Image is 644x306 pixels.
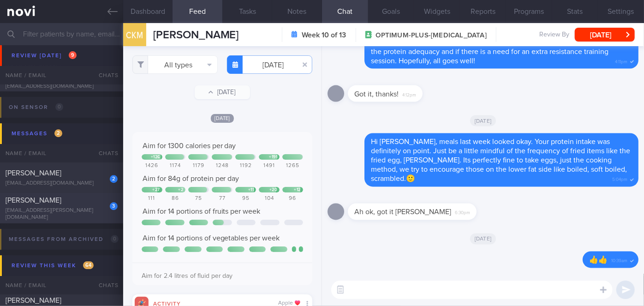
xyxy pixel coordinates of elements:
span: Aim for 1300 calories per day [143,142,236,150]
span: [DATE] [470,115,496,126]
span: [PERSON_NAME] [6,169,61,177]
div: 104 [259,195,280,202]
span: [PERSON_NAME] [6,197,61,204]
div: 96 [282,195,303,202]
span: 6:30pm [455,208,470,216]
div: CKM [121,18,149,53]
span: 4:12pm [402,90,416,98]
span: OPTIMUM-PLUS-[MEDICAL_DATA] [376,31,487,40]
span: 👍👍 [589,257,608,264]
span: Aim for 14 portions of fruits per week [143,208,261,215]
span: Aim for 14 portions of vegetables per week [143,234,280,242]
span: [DATE] [211,114,234,123]
span: Got it, thanks! [354,90,399,98]
div: 77 [212,195,233,202]
span: 2 [54,129,62,137]
div: [EMAIL_ADDRESS][PERSON_NAME][DOMAIN_NAME] [6,207,118,221]
div: [EMAIL_ADDRESS][DOMAIN_NAME] [6,83,118,90]
div: 1426 [142,162,162,169]
div: 86 [165,195,186,202]
span: Aim for 84g of protein per day [143,175,239,182]
div: Messages from Archived [6,233,121,246]
span: Ah ok, got it [PERSON_NAME] [354,209,451,216]
div: + 126 [151,155,160,160]
span: [PERSON_NAME] [PERSON_NAME] [6,63,61,80]
div: 111 [142,195,162,202]
span: [PERSON_NAME] [153,30,239,41]
div: 75 [188,195,209,202]
div: 95 [235,195,256,202]
span: Aim for 2.4 litres of fluid per day [142,273,233,279]
div: 3 [110,202,118,210]
span: 10:39am [611,256,627,264]
div: Messages [9,127,65,140]
div: 1192 [235,162,256,169]
div: + 2 [178,187,183,192]
span: [DATE] [470,234,496,245]
div: 1491 [259,162,280,169]
div: 2 [110,175,118,183]
span: 0 [55,103,63,111]
div: On sensor [6,101,66,114]
span: 4:11pm [615,56,627,65]
span: Hi [PERSON_NAME], meals last week looked okay. Your protein intake was definitely on point. Just ... [371,138,630,183]
div: [EMAIL_ADDRESS][DOMAIN_NAME] [6,48,118,55]
span: Review By [539,31,569,39]
div: Chats [86,276,123,294]
div: 1248 [212,162,233,169]
div: Review this week [9,259,96,272]
div: + 191 [269,155,277,160]
div: + 27 [152,187,160,192]
span: 5:04pm [612,174,627,183]
span: 64 [83,261,94,269]
button: [DATE] [575,28,635,42]
button: [DATE] [195,85,250,99]
div: 1174 [165,162,186,169]
div: 1265 [282,162,303,169]
button: All types [132,55,218,74]
div: + 11 [248,187,254,192]
div: + 20 [269,187,278,192]
strong: Week 10 of 13 [302,30,346,40]
div: + 12 [294,187,301,192]
div: 1179 [188,162,209,169]
div: [EMAIL_ADDRESS][DOMAIN_NAME] [6,180,118,187]
span: 0 [111,235,119,243]
div: Chats [86,144,123,162]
